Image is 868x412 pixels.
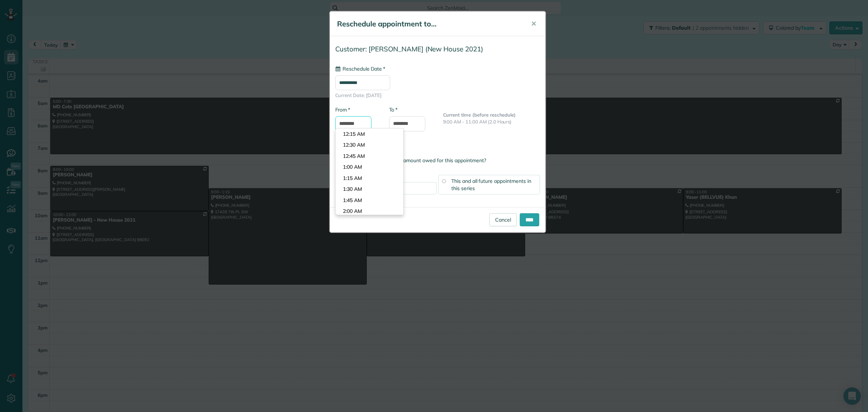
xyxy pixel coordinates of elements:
[336,161,403,173] li: 1:00 AM
[443,112,516,118] b: Current time (before reschedule)
[335,65,385,72] label: Reschedule Date
[335,45,540,53] h4: Customer: [PERSON_NAME] (New House 2021)
[336,206,403,217] li: 2:00 AM
[531,20,536,28] span: ✕
[336,195,403,206] li: 1:45 AM
[337,19,521,29] h5: Reschedule appointment to...
[335,165,540,172] label: Apply changes to
[336,151,403,162] li: 12:45 AM
[389,106,397,113] label: To
[344,157,486,164] span: Automatically recalculate amount owed for this appointment?
[336,184,403,195] li: 1:30 AM
[442,179,446,183] input: This and all future appointments in this series
[489,213,517,226] a: Cancel
[336,173,403,184] li: 1:15 AM
[443,118,540,125] p: 9:00 AM - 11:00 AM (2.0 Hours)
[451,178,531,192] span: This and all future appointments in this series
[336,129,403,140] li: 12:15 AM
[336,139,403,151] li: 12:30 AM
[335,92,540,99] span: Current Date: [DATE]
[335,106,350,113] label: From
